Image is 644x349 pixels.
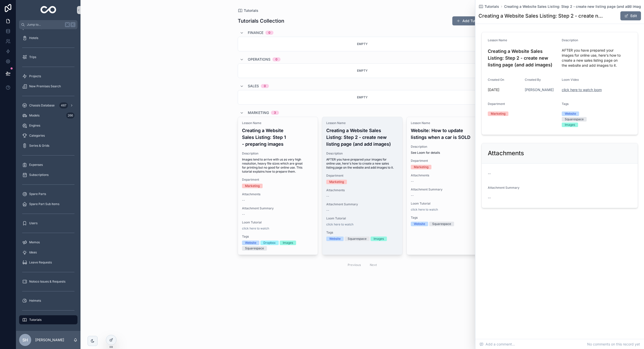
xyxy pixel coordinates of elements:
[19,72,77,81] a: Projects
[29,113,39,118] span: Models
[245,246,264,251] div: Squarespace
[19,170,77,179] a: Subscriptions
[19,20,77,29] button: Jump to...K
[29,55,36,59] span: Trips
[620,11,641,20] button: Edit
[411,202,483,206] span: Loom Tutorial
[19,296,77,305] a: Helmets
[242,158,314,174] span: Images tend to arrive with us as very high resolution, heavy file sizes which are great for print...
[525,78,541,82] span: Created By
[326,151,398,156] span: Description
[71,23,75,27] span: K
[29,173,49,177] span: Subscriptions
[488,171,491,176] span: --
[248,57,270,62] span: Operations
[488,87,521,92] span: [DATE]
[27,23,63,27] span: Jump to...
[565,123,575,127] div: Images
[326,230,398,235] span: Tags
[29,318,42,322] span: Tutorials
[326,208,329,212] span: --
[242,206,314,210] span: Attachment Summary
[22,337,28,343] span: SH
[414,222,425,226] div: Website
[326,158,398,170] span: AFTER you have prepared your images for online use, here's how to create a new sales listing page...
[19,258,77,267] a: Leave Requests
[238,117,318,255] a: Lesson NameCreating a Website Sales Listing: Step 1 - preparing imagesDescriptionImages tend to a...
[326,202,398,206] span: Attachment Summary
[562,48,632,68] span: AFTER you have prepared your images for online use, here's how to create a new sales listing page...
[348,237,367,241] div: Squarespace
[411,121,483,125] span: Lesson Name
[19,33,77,43] a: Hotels
[248,30,263,35] span: Finance
[432,222,451,226] div: Squarespace
[19,219,77,228] a: Users
[525,87,554,92] span: [PERSON_NAME]
[478,12,603,19] h1: Creating a Website Sales Listing: Step 2 - create new listing page (and add images)
[248,110,269,115] span: Marketing
[411,127,483,141] h4: Website: How to update listings when a car is SOLD
[326,174,398,178] span: Department
[29,124,40,128] span: Engines
[19,53,77,62] a: Trips
[452,16,487,25] button: Add Tutorial
[19,238,77,247] a: Memos
[242,226,269,230] a: click here to watch
[29,36,38,40] span: Hotels
[19,121,77,130] a: Engines
[411,216,483,220] span: Tags
[29,280,65,284] span: Noloco Issues & Requests
[19,315,77,324] a: Tutorials
[411,208,438,211] a: click here to watch
[274,111,276,115] div: 3
[488,78,504,82] span: Created On
[19,248,77,257] a: Ideas
[407,117,487,255] a: Lesson NameWebsite: How to update listings when a car is SOLDDescriptionSee Loom for detailsDepar...
[245,241,256,245] div: Website
[275,57,277,61] div: 0
[587,342,640,347] span: No comments on this record yet
[565,111,576,116] div: Website
[19,131,77,140] a: Categories
[245,184,260,188] div: Marketing
[411,145,483,149] span: Description
[29,299,41,303] span: Helmets
[488,195,491,200] span: --
[322,117,403,255] a: Lesson NameCreating a Website Sales Listing: Step 2 - create new listing page (and add images)Des...
[326,127,398,147] h4: Creating a Website Sales Listing: Step 2 - create new listing page (and add images)
[488,186,519,189] span: Attachment Summary
[244,8,258,13] span: Tutorials
[488,48,558,68] h4: Creating a Website Sales Listing: Step 2 - create new listing page (and add images)
[478,4,499,9] a: Tutorials
[242,151,314,156] span: Description
[565,117,584,122] div: Squarespace
[248,84,259,89] span: Sales
[562,78,579,82] span: Loom Video
[19,111,77,120] a: Models266
[411,187,483,191] span: Attachment Summary
[411,151,483,155] span: See Loom for details
[29,192,46,196] span: Spare Parts
[29,144,49,148] span: Series & Grids
[326,194,329,198] span: --
[411,179,414,183] span: --
[66,112,74,119] div: 266
[29,260,52,264] span: Leave Requests
[242,198,245,202] span: --
[488,149,524,157] h2: Attachments
[242,235,314,239] span: Tags
[29,221,37,225] span: Users
[19,200,77,209] a: Spare Part Sub Items
[562,88,602,92] a: click here to watch loom
[264,84,266,88] div: 0
[268,31,270,35] div: 0
[29,103,55,107] span: Chassis Database
[29,240,40,244] span: Memos
[263,241,276,245] div: Dropbox
[357,95,368,99] span: Empty
[59,102,68,108] div: 487
[29,74,41,78] span: Projects
[326,121,398,125] span: Lesson Name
